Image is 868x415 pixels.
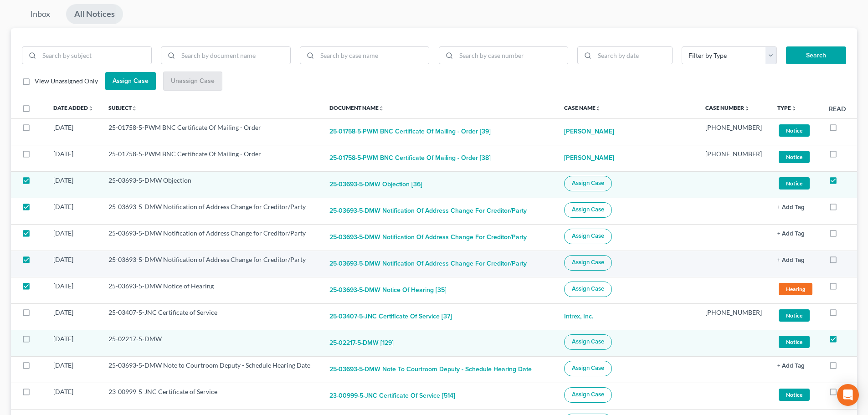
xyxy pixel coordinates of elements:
[779,309,810,322] span: Notice
[564,202,612,218] button: Assign Case
[572,232,604,240] span: Assign Case
[101,277,322,303] td: 25-03693-5-DMW Notice of Hearing
[66,4,123,24] a: All Notices
[705,104,750,111] a: Case Numberunfold_more
[46,224,101,251] td: [DATE]
[101,145,322,171] td: 25-01758-5-PWM BNC Certificate Of Mailing - Order
[595,47,672,64] input: Search by date
[837,384,859,406] div: Open Intercom Messenger
[329,149,491,168] button: 25-01758-5-PWM BNC Certificate Of Mailing - Order [38]
[329,229,527,247] button: 25-03693-5-DMW Notification of Address Change for Creditor/Party
[779,283,812,295] span: Hearing
[829,104,846,113] label: Read
[46,383,101,409] td: [DATE]
[777,231,805,237] button: + Add Tag
[564,123,614,141] a: [PERSON_NAME]
[779,336,810,348] span: Notice
[564,149,614,168] a: [PERSON_NAME]
[39,47,151,64] input: Search by subject
[101,330,322,356] td: 25-02217-5-DMW
[777,123,814,138] a: Notice
[46,277,101,303] td: [DATE]
[564,308,604,326] a: Intrex, Inc.
[698,303,770,330] td: [PHONE_NUMBER]
[329,255,527,273] button: 25-03693-5-DMW Notification of Address Change for Creditor/Party
[329,387,455,405] button: 23-00999-5-JNC Certificate of Service [514]
[456,47,568,64] input: Search by case number
[564,255,612,271] button: Assign Case
[572,259,604,266] span: Assign Case
[572,285,604,292] span: Assign Case
[572,364,604,372] span: Assign Case
[777,205,805,210] button: + Add Tag
[101,303,322,330] td: 25-03407-5-JNC Certificate of Service
[329,361,532,379] button: 25-03693-5-DMW Note to Courtroom Deputy - Schedule Hearing Date
[777,282,814,297] a: Hearing
[779,151,810,163] span: Notice
[779,177,810,190] span: Notice
[779,389,810,401] span: Notice
[777,229,814,238] a: + Add Tag
[101,171,322,198] td: 25-03693-5-DMW Objection
[777,104,796,111] a: Typeunfold_more
[329,123,491,141] button: 25-01758-5-PWM BNC Certificate Of Mailing - Order [39]
[777,255,814,264] a: + Add Tag
[101,251,322,277] td: 25-03693-5-DMW Notification of Address Change for Creditor/Party
[564,361,612,376] button: Assign Case
[572,206,604,213] span: Assign Case
[777,363,805,369] button: + Add Tag
[777,334,814,349] a: Notice
[105,72,156,90] button: Assign Case
[46,198,101,224] td: [DATE]
[101,224,322,251] td: 25-03693-5-DMW Notification of Address Change for Creditor/Party
[101,118,322,145] td: 25-01758-5-PWM BNC Certificate Of Mailing - Order
[572,338,604,345] span: Assign Case
[108,104,137,111] a: Subjectunfold_more
[329,202,527,220] button: 25-03693-5-DMW Notification of Address Change for Creditor/Party
[379,106,384,111] i: unfold_more
[101,383,322,409] td: 23-00999-5-JNC Certificate of Service
[777,176,814,191] a: Notice
[777,308,814,323] a: Notice
[596,106,601,111] i: unfold_more
[777,257,805,263] button: + Add Tag
[564,282,612,297] button: Assign Case
[564,229,612,244] button: Assign Case
[564,176,612,191] button: Assign Case
[786,46,846,65] button: Search
[132,106,137,111] i: unfold_more
[791,106,796,111] i: unfold_more
[46,251,101,277] td: [DATE]
[779,124,810,137] span: Notice
[329,104,384,111] a: Document Nameunfold_more
[329,176,422,194] button: 25-03693-5-DMW Objection [36]
[572,179,604,187] span: Assign Case
[329,308,452,326] button: 25-03407-5-JNC Certificate of Service [37]
[46,145,101,171] td: [DATE]
[777,149,814,164] a: Notice
[777,202,814,211] a: + Add Tag
[22,4,58,24] a: Inbox
[113,77,149,85] span: Assign Case
[35,77,98,85] span: View Unassigned Only
[46,118,101,145] td: [DATE]
[329,334,394,353] button: 25-02217-5-DMW [129]
[53,104,93,111] a: Date Addedunfold_more
[46,171,101,198] td: [DATE]
[564,334,612,350] button: Assign Case
[317,47,429,64] input: Search by case name
[178,47,290,64] input: Search by document name
[698,118,770,145] td: [PHONE_NUMBER]
[564,387,612,403] button: Assign Case
[46,330,101,356] td: [DATE]
[744,106,750,111] i: unfold_more
[698,145,770,171] td: [PHONE_NUMBER]
[88,106,93,111] i: unfold_more
[777,387,814,402] a: Notice
[572,391,604,398] span: Assign Case
[46,356,101,383] td: [DATE]
[329,282,447,300] button: 25-03693-5-DMW Notice of Hearing [35]
[777,361,814,370] a: + Add Tag
[564,104,601,111] a: Case Nameunfold_more
[101,356,322,383] td: 25-03693-5-DMW Note to Courtroom Deputy - Schedule Hearing Date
